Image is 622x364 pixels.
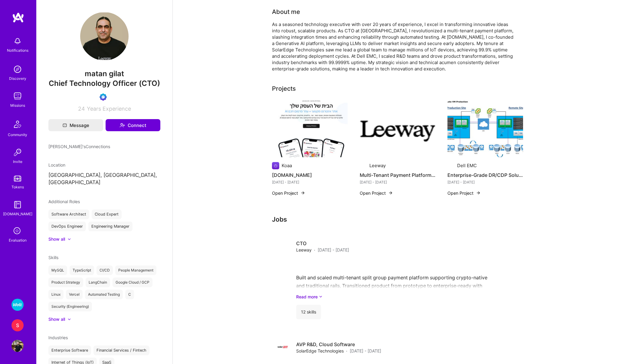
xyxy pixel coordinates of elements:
span: · [346,348,347,354]
div: Enterprise Software [48,346,91,355]
img: arrow-right [388,190,393,195]
div: DevOps Engineer [48,222,86,231]
div: S [11,319,24,331]
div: Show all [48,316,65,322]
img: Galim.io [272,100,348,157]
span: Leeway [296,247,312,253]
div: C [125,290,134,299]
div: Projects [272,84,296,93]
div: Evaluation [9,237,27,243]
div: Financial Services / Fintech [93,346,149,355]
img: Wolt - Fintech: Payments Expansion Team [11,299,24,311]
div: TypeScript [70,265,94,275]
button: Message [48,119,103,131]
h4: [DOMAIN_NAME] [272,171,348,179]
img: teamwork [11,90,24,102]
img: logo [12,12,24,23]
div: [DOMAIN_NAME] [3,211,32,217]
button: Open Project [360,190,393,196]
div: People Management [115,265,156,275]
h3: Jobs [272,216,523,223]
img: Company logo [272,162,279,169]
span: Additional Roles [48,199,80,204]
div: Linux [48,290,64,299]
i: icon Connect [119,122,125,128]
span: Chief Technology Officer (CTO) [49,79,160,88]
span: SolarEdge Technologies [296,348,344,354]
img: arrow-right [300,190,305,195]
span: matan gilat [48,69,160,78]
span: · [314,247,315,253]
span: Industries [48,335,68,340]
p: [GEOGRAPHIC_DATA], [GEOGRAPHIC_DATA], [GEOGRAPHIC_DATA] [48,172,160,186]
div: Discovery [9,75,26,82]
img: bell [11,35,24,47]
div: Leeway [369,162,386,169]
img: Company logo [277,341,289,353]
span: Years Experience [87,106,131,112]
div: Security (Engineering) [48,302,92,311]
div: Engineering Manager [88,222,133,231]
a: Wolt - Fintech: Payments Expansion Team [10,299,25,311]
div: Tokens [11,184,24,190]
img: Evaluation Call Booked [100,93,107,101]
div: [DATE] - [DATE] [272,179,348,185]
h4: AVP R&D, Cloud Software [296,341,381,348]
span: [DATE] - [DATE] [318,247,349,253]
div: Location [48,162,160,168]
img: discovery [11,63,24,75]
img: tokens [14,176,21,181]
div: LangChain [86,278,110,287]
div: Software Architect [48,210,89,219]
img: Invite [11,146,24,158]
div: 12 skills [296,305,321,319]
img: Company logo [447,162,455,169]
h4: Enterprise-Grade DR/CDP Solutions [447,171,523,179]
img: Company logo [277,240,289,252]
img: User Avatar [80,12,129,60]
a: User Avatar [10,340,25,352]
span: Skills [48,255,58,260]
img: Multi-Tenant Payment Platform Development [360,100,435,157]
i: icon ArrowDownSecondaryDark [319,294,322,300]
div: CI/CD [97,265,113,275]
div: Vercel [66,290,83,299]
div: As a seasoned technology executive with over 20 years of experience, I excel in transforming inno... [272,21,514,72]
i: icon Mail [63,123,67,127]
div: Show all [48,236,65,242]
button: Connect [106,119,160,131]
i: icon SelectionTeam [12,226,23,237]
a: S [10,319,25,331]
div: Product Strategy [48,278,83,287]
img: arrow-right [476,190,481,195]
div: [DATE] - [DATE] [447,179,523,185]
span: [DATE] - [DATE] [350,348,381,354]
div: Notifications [7,47,28,54]
div: Missions [10,102,25,109]
div: MySQL [48,265,67,275]
img: Company logo [360,162,367,169]
span: 24 [78,106,85,112]
div: Koaa [282,162,292,169]
span: [PERSON_NAME]'s Connections [48,143,110,150]
div: Google Cloud / GCP [113,278,152,287]
h4: CTO [296,240,349,247]
button: Open Project [272,190,305,196]
div: Invite [13,158,22,165]
div: Cloud Expert [92,210,122,219]
div: About me [272,7,300,16]
button: Open Project [447,190,481,196]
div: Community [8,132,27,138]
h4: Multi-Tenant Payment Platform Development [360,171,435,179]
div: Dell EMC [457,162,477,169]
img: Community [10,117,25,132]
img: guide book [11,199,24,211]
div: [DATE] - [DATE] [360,179,435,185]
div: Automated Testing [85,290,123,299]
a: Read more [296,294,518,300]
img: Enterprise-Grade DR/CDP Solutions [447,100,523,157]
img: User Avatar [11,340,24,352]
